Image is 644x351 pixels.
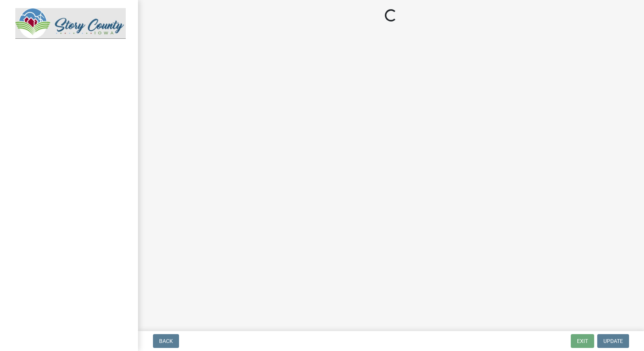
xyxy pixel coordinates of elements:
span: Back [159,338,173,344]
button: Exit [571,334,594,348]
button: Update [597,334,629,348]
button: Back [153,334,179,348]
span: Update [603,338,623,344]
img: Story County, Iowa [15,8,126,39]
